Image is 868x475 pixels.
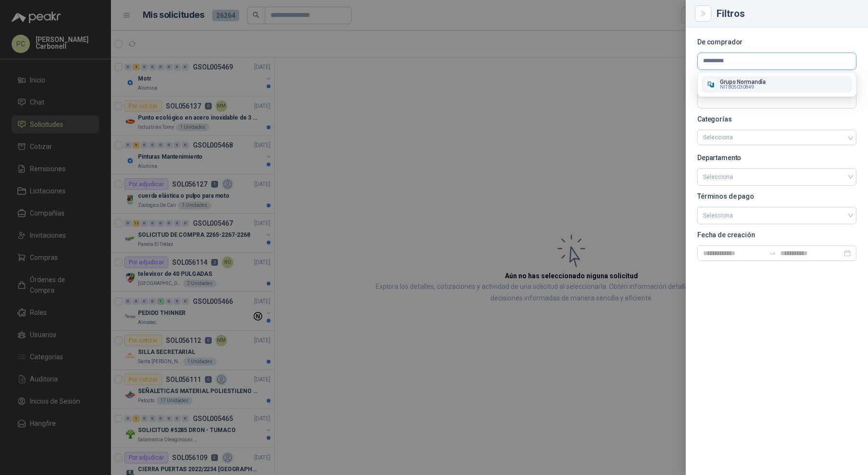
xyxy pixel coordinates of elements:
[697,232,856,238] p: Fecha de creación
[697,8,709,19] button: Close
[769,249,776,257] span: to
[705,79,716,90] img: Company Logo
[697,116,856,122] p: Categorías
[720,85,754,90] span: NIT : 805030849
[717,9,856,18] div: Filtros
[702,76,852,93] button: Company LogoGrupo NormandíaNIT:805030849
[697,193,856,199] p: Términos de pago
[697,39,856,45] p: De comprador
[697,155,856,161] p: Departamento
[720,79,766,85] p: Grupo Normandía
[769,249,776,257] span: swap-right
